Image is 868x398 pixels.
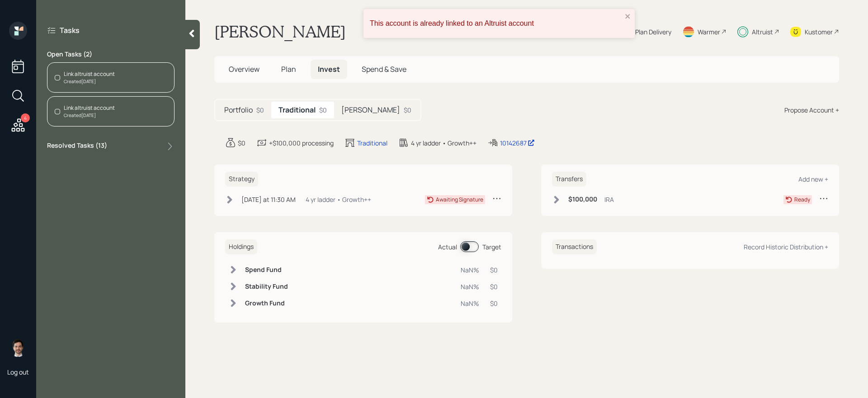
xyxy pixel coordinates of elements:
[214,22,346,42] h1: [PERSON_NAME]
[245,300,288,307] h6: Growth Fund
[21,113,30,122] div: 4
[744,243,828,251] div: Record Historic Distribution +
[47,141,107,152] label: Resolved Tasks ( 13 )
[256,105,264,115] div: $0
[784,105,839,115] div: Propose Account +
[805,27,833,37] div: Kustomer
[319,105,327,115] div: $0
[482,242,501,252] div: Target
[461,265,479,275] div: NaN%
[225,172,258,187] h6: Strategy
[357,138,387,148] div: Traditional
[552,239,597,254] h6: Transactions
[490,282,498,291] div: $0
[47,50,175,59] label: Open Tasks ( 2 )
[625,13,631,21] button: close
[224,106,253,114] h5: Portfolio
[490,265,498,275] div: $0
[64,70,115,78] div: Link altruist account
[461,282,479,291] div: NaN%
[60,25,80,35] label: Tasks
[500,138,535,148] div: 10142687
[7,368,29,376] div: Log out
[269,138,334,148] div: +$100,000 processing
[64,112,115,119] div: Created [DATE]
[490,299,498,308] div: $0
[568,196,597,203] h6: $100,000
[635,27,671,37] div: Plan Delivery
[229,64,259,74] span: Overview
[436,196,483,204] div: Awaiting Signature
[411,138,476,148] div: 4 yr ladder • Growth++
[362,64,406,74] span: Spend & Save
[698,27,720,37] div: Warmer
[278,106,316,114] h5: Traditional
[64,104,115,112] div: Link altruist account
[341,106,400,114] h5: [PERSON_NAME]
[225,239,257,254] h6: Holdings
[370,19,622,28] div: This account is already linked to an Altruist account
[241,195,296,204] div: [DATE] at 11:30 AM
[552,172,586,187] h6: Transfers
[64,78,115,85] div: Created [DATE]
[318,64,340,74] span: Invest
[281,64,296,74] span: Plan
[245,266,288,274] h6: Spend Fund
[794,196,810,204] div: Ready
[238,138,245,148] div: $0
[604,195,614,204] div: IRA
[438,242,457,252] div: Actual
[245,283,288,290] h6: Stability Fund
[752,27,773,37] div: Altruist
[798,175,828,183] div: Add new +
[404,105,411,115] div: $0
[306,195,371,204] div: 4 yr ladder • Growth++
[461,299,479,308] div: NaN%
[9,339,27,357] img: jonah-coleman-headshot.png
